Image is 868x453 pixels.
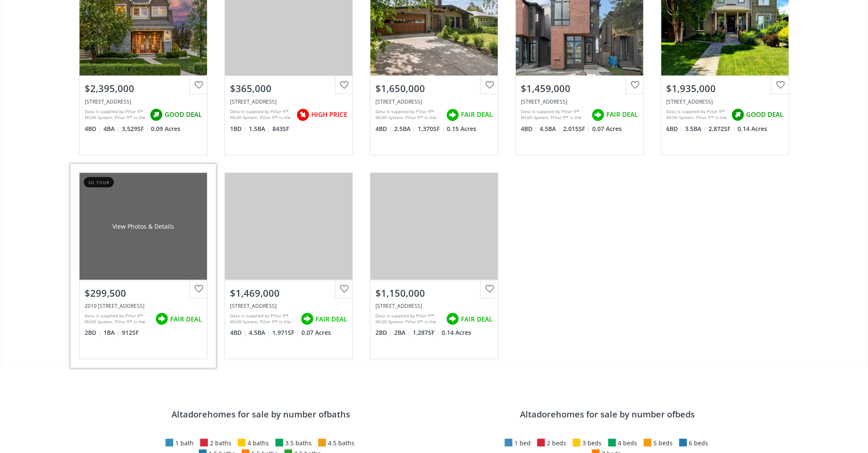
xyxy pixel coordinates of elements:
div: 1808 36 Avenue SW #321, Calgary, AB T2T 6J2 [230,98,347,105]
img: rating icon [298,310,316,327]
span: 0.07 Acres [592,124,622,133]
span: 2.5 BA [394,124,416,133]
h3: Altadore homes for sale by number of baths [171,408,350,420]
div: Data is supplied by Pillar 9™ MLS® System. Pillar 9™ is the owner of the copyright in its MLS® Sy... [85,108,145,121]
span: 2 BA [394,328,410,337]
a: 3d tourView Photos & Details$299,5002010 [STREET_ADDRESS]Data is supplied by Pillar 9™ MLS® Syste... [71,164,216,367]
div: Data is supplied by Pillar 9™ MLS® System. Pillar 9™ is the owner of the copyright in its MLS® Sy... [521,108,587,121]
div: Data is supplied by Pillar 9™ MLS® System. Pillar 9™ is the owner of the copyright in its MLS® Sy... [375,108,442,121]
a: $1,150,000[STREET_ADDRESS]Data is supplied by Pillar 9™ MLS® System. Pillar 9™ is the owner of th... [361,164,507,367]
span: 3,529 SF [122,124,149,133]
img: rating icon [444,106,461,123]
div: View Photos & Details [112,222,174,230]
img: rating icon [444,310,461,327]
div: 4001 18 Street SW, Calgary, AB T2T 4V6 [85,98,202,105]
span: 1,370 SF [418,124,445,133]
span: 4 BD [85,124,101,133]
span: FAIR DEAL [316,314,347,323]
div: $1,650,000 [375,82,493,95]
div: 2125 36 Avenue SW, Calgary, AB T2T 2H1 [375,302,493,309]
div: Data is supplied by Pillar 9™ MLS® System. Pillar 9™ is the owner of the copyright in its MLS® Sy... [375,312,442,325]
span: 912 SF [122,328,139,337]
span: 6 BD [666,124,683,133]
span: 4 BD [230,328,247,337]
a: 1 bath [175,438,194,447]
span: 0.15 Acres [447,124,476,133]
span: 0.14 Acres [738,124,767,133]
div: 4203 15 Street SW, Calgary, AB T2T4B1 [666,98,783,105]
span: 4.5 BA [249,328,270,337]
span: 2 BD [375,328,392,337]
h3: Altadore homes for sale by number of beds [520,408,695,420]
div: Data is supplied by Pillar 9™ MLS® System. Pillar 9™ is the owner of the copyright in its MLS® Sy... [85,312,151,325]
span: 1.5 BA [249,124,270,133]
span: 4 BD [521,124,537,133]
a: 3.5 baths [285,438,312,447]
div: 4811 15 Street SW, Calgary, AB T2T4B5 [375,98,493,105]
div: $299,500 [85,286,202,299]
div: Data is supplied by Pillar 9™ MLS® System. Pillar 9™ is the owner of the copyright in its MLS® Sy... [230,312,296,325]
span: 1 BD [230,124,247,133]
a: 4 beds [618,438,637,447]
span: 2 BD [85,328,101,337]
a: 2 baths [210,438,231,447]
img: rating icon [294,106,311,123]
img: rating icon [729,106,746,123]
div: Data is supplied by Pillar 9™ MLS® System. Pillar 9™ is the owner of the copyright in its MLS® Sy... [230,108,292,121]
a: 1 bed [514,438,531,447]
div: $1,459,000 [521,82,638,95]
a: 4.5 baths [328,438,354,447]
a: 6 beds [689,438,708,447]
div: Data is supplied by Pillar 9™ MLS® System. Pillar 9™ is the owner of the copyright in its MLS® Sy... [666,108,727,121]
span: FAIR DEAL [461,110,493,119]
span: 4.5 BA [540,124,561,133]
div: 3919 19 Street SW, Calgary, AB T2T 4Y1 [230,302,347,309]
img: rating icon [148,106,165,123]
span: 2,872 SF [709,124,735,133]
span: 0.07 Acres [301,328,331,337]
span: 1,971 SF [272,328,299,337]
div: $365,000 [230,82,347,95]
span: GOOD DEAL [165,110,202,119]
a: 5 beds [653,438,673,447]
span: 1 BA [103,328,120,337]
span: HIGH PRICE [311,110,347,119]
div: $1,469,000 [230,286,347,299]
span: 1,287 SF [413,328,440,337]
div: 2010 35 Avenue SW #104, Calgary, AB T2T2E1 [85,302,202,309]
div: $2,395,000 [85,82,202,95]
div: 5020 21A Street SW, Calgary, AB T2T 5C3 [521,98,638,105]
span: 0.14 Acres [442,328,471,337]
span: 0.09 Acres [151,124,180,133]
span: FAIR DEAL [170,314,202,323]
span: 4 BD [375,124,392,133]
a: 4 baths [248,438,269,447]
span: 843 SF [272,124,289,133]
span: FAIR DEAL [606,110,638,119]
a: 3 beds [582,438,602,447]
img: rating icon [589,106,606,123]
span: 3.5 BA [685,124,706,133]
span: 4 BA [103,124,120,133]
img: rating icon [153,310,170,327]
a: $1,469,000[STREET_ADDRESS]Data is supplied by Pillar 9™ MLS® System. Pillar 9™ is the owner of th... [216,164,361,367]
a: 2 beds [547,438,566,447]
div: $1,150,000 [375,286,493,299]
div: $1,935,000 [666,82,783,95]
span: FAIR DEAL [461,314,493,323]
span: 2,015 SF [563,124,590,133]
span: GOOD DEAL [746,110,783,119]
